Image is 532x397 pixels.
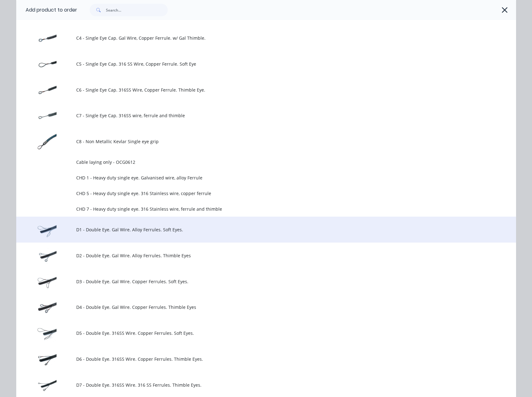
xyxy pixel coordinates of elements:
[76,278,428,285] span: D3 - Double Eye. Gal Wire. Copper Ferrules. Soft Eyes.
[76,35,428,41] span: C4 - Single Eye Cap. Gal Wire, Copper Ferrule. w/ Gal Thimble.
[76,330,428,336] span: D5 - Double Eye. 316SS Wire. Copper Ferrules. Soft Eyes.
[76,87,428,93] span: C6 - Single Eye Cap. 316SS Wire, Copper Ferrule. Thimble Eye.
[106,4,168,16] input: Search...
[76,159,428,165] span: Cable laying only - OCG0612
[76,226,428,233] span: D1 - Double Eye. Gal Wire. Alloy Ferrules. Soft Eyes.
[76,304,428,310] span: D4 - Double Eye. Gal Wire. Copper Ferrules. Thimble Eyes
[76,356,428,362] span: D6 - Double Eye. 316SS Wire. Copper Ferrules. Thimble Eyes.
[76,252,428,259] span: D2 - Double Eye. Gal Wire. Alloy Ferrules. Thimble Eyes
[76,206,428,212] span: CHD 7 - Heavy duty single eye. 316 Stainless wire, ferrule and thimble
[76,382,428,388] span: D7 - Double Eye. 316SS Wire. 316 SS Ferrules. Thimble Eyes.
[76,112,428,119] span: C7 - Single Eye Cap. 316SS wire, ferrule and thimble
[76,61,428,67] span: C5 - Single Eye Cap. 316 SS Wire, Copper Ferrule. Soft Eye
[76,174,428,181] span: CHD 1 - Heavy duty single eye. Galvanised wire, alloy Ferrule
[76,138,428,145] span: C8 - Non Metallic Kevlar Single eye grip
[76,190,428,197] span: CHD 5 - Heavy duty single eye. 316 Stainless wire, copper ferrule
